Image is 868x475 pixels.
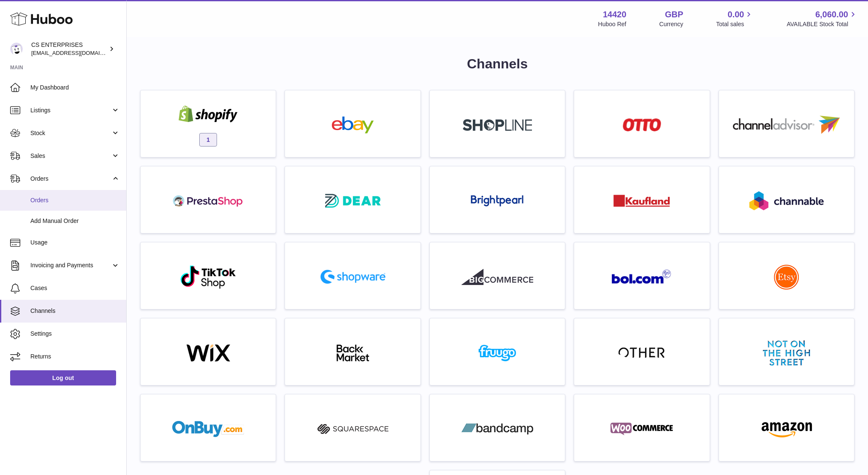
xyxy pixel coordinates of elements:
[30,152,111,160] span: Sales
[461,345,533,361] img: fruugo
[463,119,532,131] img: roseta-shopline
[723,247,850,305] a: roseta-etsy
[578,399,705,457] a: woocommerce
[317,266,389,287] img: roseta-shopware
[172,106,244,122] img: shopify
[289,171,416,229] a: roseta-dear
[30,106,111,114] span: Listings
[815,9,848,20] span: 6,060.00
[30,217,120,225] span: Add Manual Order
[603,9,627,20] strong: 14420
[578,171,705,229] a: roseta-kaufland
[172,421,244,437] img: onbuy
[434,323,561,381] a: fruugo
[323,191,383,210] img: roseta-dear
[578,323,705,381] a: other
[723,399,850,457] a: amazon
[751,421,822,437] img: amazon
[140,55,854,73] h1: Channels
[317,117,389,133] img: ebay
[471,195,524,207] img: roseta-brightpearl
[145,323,271,381] a: wix
[145,247,271,305] a: roseta-tiktokshop
[606,421,678,437] img: woocommerce
[665,9,683,20] strong: GBP
[30,353,120,361] span: Returns
[30,261,111,269] span: Invoicing and Payments
[716,9,754,28] a: 0.00 Total sales
[30,175,111,183] span: Orders
[30,84,120,92] span: My Dashboard
[787,20,858,28] span: AVAILABLE Stock Total
[723,171,850,229] a: roseta-channable
[145,95,271,153] a: shopify 1
[30,307,120,315] span: Channels
[31,41,107,57] div: CS ENTERPRISES
[623,118,661,131] img: roseta-otto
[723,323,850,381] a: notonthehighstreet
[461,269,533,285] img: roseta-bigcommerce
[598,20,627,28] div: Huboo Ref
[317,345,389,361] img: backmarket
[728,9,744,20] span: 0.00
[289,247,416,305] a: roseta-shopware
[180,265,237,289] img: roseta-tiktokshop
[10,43,23,55] img: csenterprisesholding@gmail.com
[434,399,561,457] a: bandcamp
[10,370,116,385] a: Log out
[749,191,824,210] img: roseta-channable
[434,95,561,153] a: roseta-shopline
[289,323,416,381] a: backmarket
[612,269,672,284] img: roseta-bol
[31,49,124,56] span: [EMAIL_ADDRESS][DOMAIN_NAME]
[30,284,120,292] span: Cases
[787,9,858,28] a: 6,060.00 AVAILABLE Stock Total
[716,20,754,28] span: Total sales
[659,20,684,28] div: Currency
[30,239,120,247] span: Usage
[578,247,705,305] a: roseta-bol
[578,95,705,153] a: roseta-otto
[461,421,533,437] img: bandcamp
[434,171,561,229] a: roseta-brightpearl
[30,196,120,204] span: Orders
[30,330,120,338] span: Settings
[733,116,840,134] img: roseta-channel-advisor
[434,247,561,305] a: roseta-bigcommerce
[613,195,670,207] img: roseta-kaufland
[289,399,416,457] a: squarespace
[317,421,389,437] img: squarespace
[289,95,416,153] a: ebay
[774,264,799,290] img: roseta-etsy
[172,345,244,361] img: wix
[30,129,111,137] span: Stock
[145,171,271,229] a: roseta-prestashop
[763,340,810,366] img: notonthehighstreet
[145,399,271,457] a: onbuy
[172,193,244,209] img: roseta-prestashop
[618,347,665,359] img: other
[723,95,850,153] a: roseta-channel-advisor
[199,133,217,147] span: 1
